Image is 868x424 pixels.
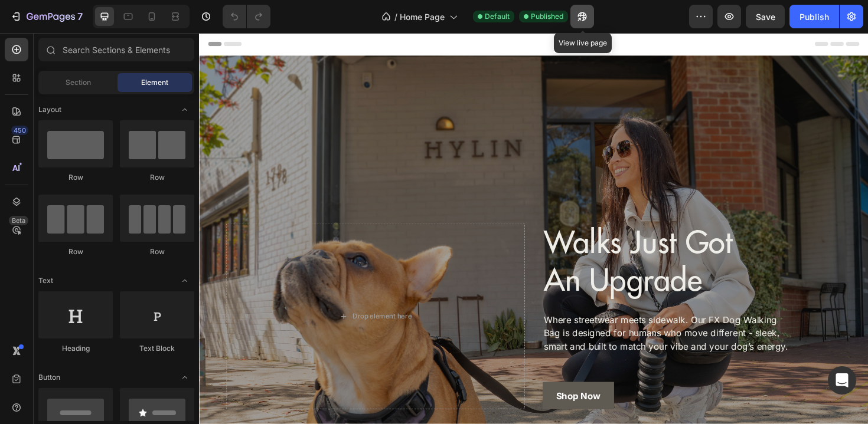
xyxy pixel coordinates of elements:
a: Shop Now [364,370,439,399]
div: Row [120,172,194,183]
div: Open Intercom Messenger [828,366,856,395]
span: Toggle open [175,368,194,387]
span: Published [531,11,563,22]
span: Toggle open [175,100,194,119]
span: Save [756,12,775,22]
div: Row [38,172,113,183]
div: 450 [11,126,28,135]
div: Beta [9,216,28,225]
span: Home Page [400,11,445,23]
div: Publish [800,11,829,23]
h2: walks just got an upgrade [364,202,600,284]
div: Undo/Redo [223,5,270,28]
span: Toggle open [175,271,194,290]
span: Layout [38,104,61,115]
div: Heading [38,343,113,354]
span: Section [66,77,91,88]
button: Save [746,5,785,28]
input: Search Sections & Elements [38,38,194,61]
strong: Shop Now [378,379,425,390]
p: 7 [77,9,83,24]
div: Row [120,246,194,257]
span: Default [485,11,510,22]
span: Button [38,372,60,383]
span: / [394,11,397,23]
p: Where streetwear meets sidewalk. Our FX Dog Walking Bag is designed for humans who move different... [365,297,625,339]
button: Publish [789,5,839,28]
button: 7 [5,5,88,28]
iframe: Design area [199,33,868,424]
span: Element [141,77,168,88]
span: Text [38,275,53,286]
div: Row [38,246,113,257]
div: Text Block [120,343,194,354]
